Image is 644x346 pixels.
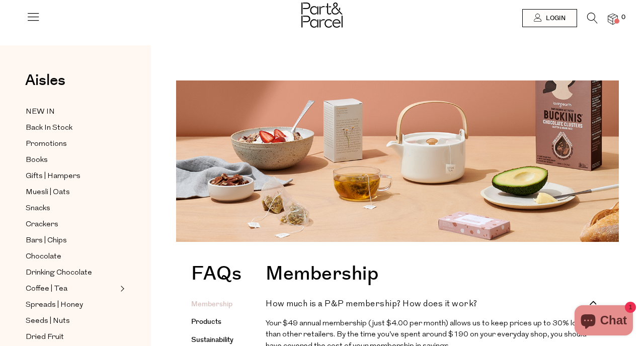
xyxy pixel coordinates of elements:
[26,154,117,166] a: Books
[26,299,117,311] a: Spreads | Honey
[26,203,50,215] span: Snacks
[26,331,64,343] span: Dried Fruit
[608,14,618,24] a: 0
[26,122,72,134] span: Back In Stock
[26,138,117,150] a: Promotions
[26,170,80,183] span: Gifts | Hampers
[26,138,67,150] span: Promotions
[26,187,70,199] span: Muesli | Oats
[26,250,117,263] a: Chocolate
[26,122,117,134] a: Back In Stock
[26,170,117,183] a: Gifts | Hampers
[26,234,117,247] a: Bars | Chips
[266,300,586,308] h4: How much is a P&P membership? How does it work?
[572,305,636,338] inbox-online-store-chat: Shopify online store chat
[26,267,117,279] a: Drinking Chocolate
[26,283,67,295] span: Coffee | Tea
[543,14,566,23] span: Login
[26,106,55,118] span: NEW IN
[26,202,117,215] a: Snacks
[26,219,58,231] span: Crackers
[176,80,619,242] img: faq-image_1344x_crop_center.png
[191,317,221,327] a: Products
[118,283,125,295] button: Expand/Collapse Coffee | Tea
[619,13,628,22] span: 0
[522,9,577,27] a: Login
[25,69,65,92] span: Aisles
[26,235,67,247] span: Bars | Chips
[26,283,117,295] a: Coffee | Tea
[26,267,92,279] span: Drinking Chocolate
[191,265,242,289] h1: FAQs
[25,73,65,98] a: Aisles
[26,154,48,166] span: Books
[301,3,343,28] img: Part&Parcel
[26,186,117,199] a: Muesli | Oats
[26,331,117,343] a: Dried Fruit
[191,335,233,345] a: Sustainability
[26,251,61,263] span: Chocolate
[26,218,117,231] a: Crackers
[26,315,70,327] span: Seeds | Nuts
[191,299,232,309] a: Membership
[26,315,117,327] a: Seeds | Nuts
[26,299,83,311] span: Spreads | Honey
[26,106,117,118] a: NEW IN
